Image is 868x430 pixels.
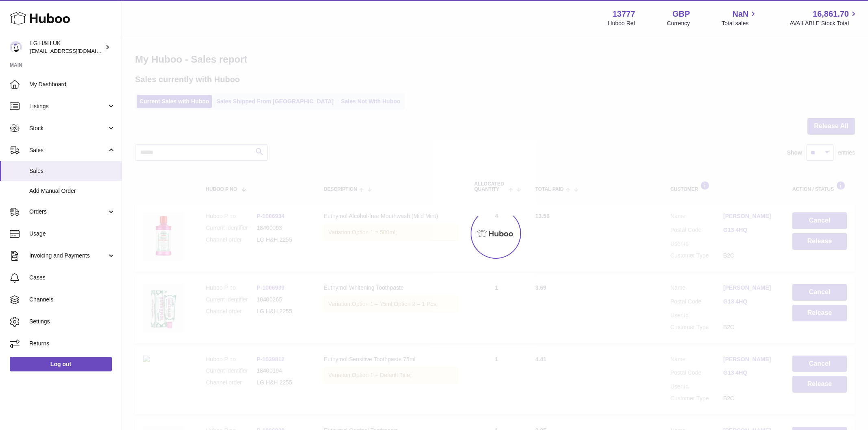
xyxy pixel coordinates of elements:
[29,296,116,303] span: Channels
[722,20,758,27] span: Total sales
[29,252,107,260] span: Invoicing and Payments
[29,187,116,195] span: Add Manual Order
[29,124,107,132] span: Stock
[29,274,116,282] span: Cases
[789,20,858,27] span: AVAILABLE Stock Total
[29,81,116,88] span: My Dashboard
[10,357,112,371] a: Log out
[29,208,107,216] span: Orders
[789,9,858,27] a: 16,861.70 AVAILABLE Stock Total
[29,146,107,154] span: Sales
[722,9,758,27] a: NaN Total sales
[732,9,748,20] span: NaN
[10,41,22,53] img: veechen@lghnh.co.uk
[813,9,849,20] span: 16,861.70
[613,9,635,20] strong: 13777
[30,39,103,55] div: LG H&H UK
[608,20,635,27] div: Huboo Ref
[29,318,116,325] span: Settings
[29,340,116,347] span: Returns
[672,9,690,20] strong: GBP
[29,103,107,110] span: Listings
[29,167,116,175] span: Sales
[667,20,690,27] div: Currency
[30,48,120,54] span: [EMAIL_ADDRESS][DOMAIN_NAME]
[29,230,116,238] span: Usage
